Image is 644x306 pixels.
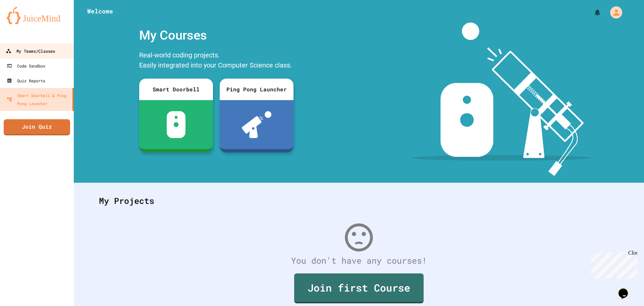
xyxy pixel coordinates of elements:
[7,7,67,24] img: logo-orange.svg
[4,119,70,135] a: Join Quiz
[581,7,603,18] div: My Notifications
[136,48,297,74] div: Real-world coding projects. Easily integrated into your Computer Science class.
[3,3,46,43] div: Chat with us now!Close
[167,111,186,138] img: sdb-white.svg
[220,79,293,100] div: Ping Pong Launcher
[603,5,624,20] div: My Account
[7,77,45,85] div: Quiz Reports
[242,111,272,138] img: ppl-with-ball.png
[136,23,297,48] div: My Courses
[7,91,70,107] div: Smart Doorbell & Ping Pong Launcher
[588,250,637,278] iframe: chat widget
[92,254,626,267] div: You don't have any courses!
[412,23,591,176] img: banner-image-my-projects.png
[7,62,45,70] div: Code Sandbox
[6,47,55,55] div: My Teams/Classes
[294,273,424,303] a: Join first Course
[92,188,626,214] div: My Projects
[616,279,637,299] iframe: chat widget
[139,79,213,100] div: Smart Doorbell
